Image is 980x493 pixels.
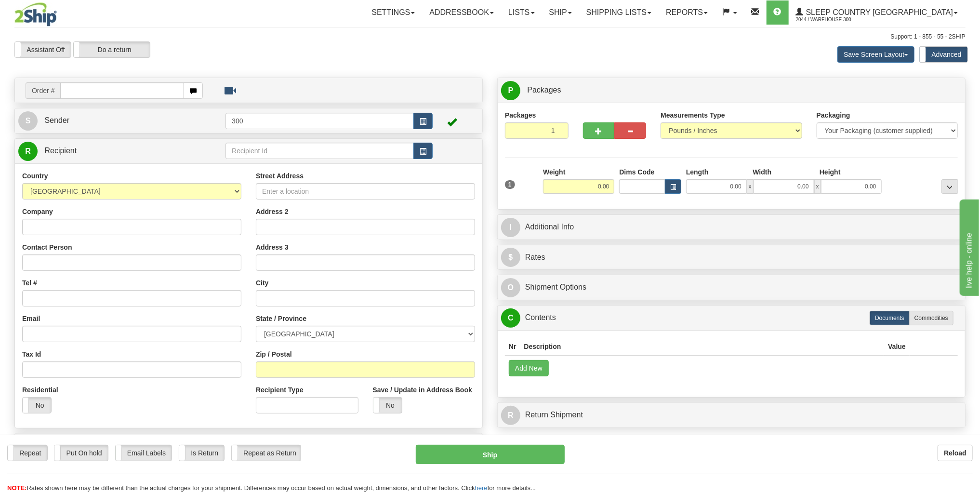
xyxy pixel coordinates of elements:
span: Recipient [44,147,77,155]
input: Enter a location [256,183,475,200]
th: Nr [505,338,520,356]
a: R Recipient [18,141,202,161]
span: I [501,218,520,237]
label: Measurements Type [661,110,725,120]
label: Is Return [179,445,224,461]
label: Email Labels [116,445,172,461]
span: Order # [26,82,60,99]
label: Email [22,314,40,323]
input: Recipient Id [225,143,414,159]
span: 1 [505,180,515,189]
input: Sender Id [225,113,414,129]
label: Save / Update in Address Book [373,385,472,395]
a: OShipment Options [501,278,962,297]
label: State / Province [256,314,306,323]
span: C [501,308,520,328]
a: IAdditional Info [501,217,962,237]
label: Street Address [256,171,304,181]
button: Reload [938,445,973,461]
span: R [501,406,520,425]
span: x [814,179,821,194]
label: Contact Person [22,242,72,252]
th: Value [884,338,910,356]
th: Description [520,338,885,356]
span: P [501,81,520,100]
button: Add New [509,360,549,376]
label: Recipient Type [256,385,304,395]
a: Reports [659,0,715,25]
label: Tel # [22,278,37,288]
label: Length [686,167,709,177]
label: Do a return [74,42,150,57]
a: Sleep Country [GEOGRAPHIC_DATA] 2044 / Warehouse 300 [789,0,965,25]
span: O [501,278,520,297]
label: Tax Id [22,349,41,359]
span: x [747,179,754,194]
span: Sleep Country [GEOGRAPHIC_DATA] [804,8,953,16]
a: RReturn Shipment [501,405,962,425]
label: Zip / Postal [256,349,292,359]
label: Documents [870,311,910,325]
img: logo2044.jpg [14,2,57,27]
label: Advanced [920,47,967,62]
label: Repeat as Return [232,445,301,461]
a: CContents [501,308,962,328]
a: Ship [542,0,579,25]
label: Width [753,167,772,177]
label: Weight [543,167,565,177]
label: Country [22,171,48,181]
label: Put On hold [54,445,107,461]
span: $ [501,248,520,267]
label: Company [22,207,53,216]
span: Packages [527,86,561,94]
span: Sender [44,116,69,124]
div: ... [941,179,958,194]
label: Address 2 [256,207,289,216]
a: here [475,484,488,492]
label: Packages [505,110,536,120]
label: Dims Code [619,167,654,177]
label: Commodities [909,311,954,325]
iframe: chat widget [958,197,979,295]
label: Address 3 [256,242,289,252]
a: S Sender [18,111,225,131]
a: $Rates [501,248,962,267]
button: Save Screen Layout [837,46,914,63]
b: Reload [944,449,967,457]
a: P Packages [501,80,962,100]
div: Support: 1 - 855 - 55 - 2SHIP [14,33,966,41]
label: City [256,278,268,288]
label: Height [820,167,841,177]
span: 2044 / Warehouse 300 [796,15,868,25]
label: Residential [22,385,58,395]
label: Repeat [8,445,47,461]
div: live help - online [7,6,89,17]
label: No [23,398,51,413]
label: Packaging [817,110,850,120]
span: NOTE: [7,484,26,492]
span: R [18,142,38,161]
label: Assistant Off [15,42,71,57]
button: Ship [416,445,565,464]
a: Lists [501,0,542,25]
a: Addressbook [422,0,501,25]
label: No [373,398,402,413]
a: Settings [364,0,422,25]
span: S [18,111,38,131]
a: Shipping lists [579,0,659,25]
